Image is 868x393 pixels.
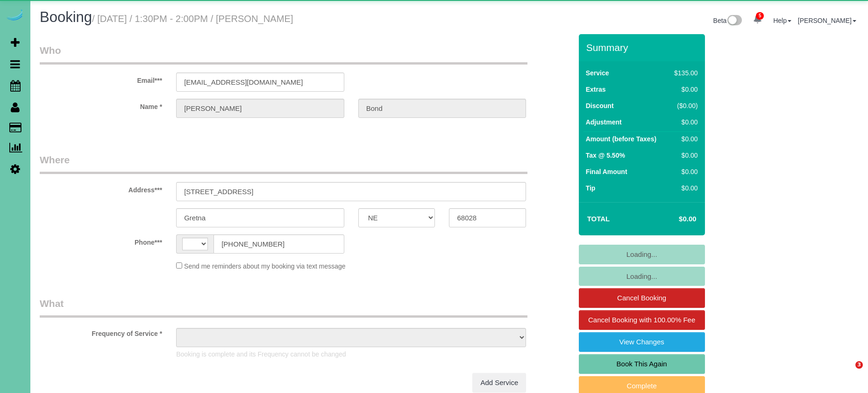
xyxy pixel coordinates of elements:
[798,17,856,24] a: [PERSON_NAME]
[670,183,697,193] div: $0.00
[670,134,697,144] div: $0.00
[713,17,742,24] a: Beta
[586,42,700,53] h3: Summary
[586,68,609,78] label: Service
[586,134,656,144] label: Amount (before Taxes)
[579,332,705,352] a: View Changes
[670,101,697,110] div: ($0.00)
[651,215,696,223] h4: $0.00
[33,99,169,111] label: Name *
[670,85,697,94] div: $0.00
[40,153,527,174] legend: Where
[748,9,767,30] a: 5
[587,215,610,223] strong: Total
[472,373,526,393] a: Add Service
[40,44,527,65] legend: Who
[586,101,614,110] label: Discount
[670,68,697,78] div: $135.00
[579,354,705,374] a: Book This Again
[586,151,625,160] label: Tax @ 5.50%
[670,151,697,160] div: $0.00
[836,361,859,384] iframe: Intercom live chat
[726,15,742,27] img: New interface
[33,326,169,338] label: Frequency of Service *
[586,167,627,176] label: Final Amount
[176,349,526,359] p: Booking is complete and its Frequency cannot be changed
[40,9,92,25] span: Booking
[579,288,705,308] a: Cancel Booking
[579,310,705,330] a: Cancel Booking with 100.00% Fee
[670,167,697,176] div: $0.00
[586,117,622,127] label: Adjustment
[92,14,293,24] small: / [DATE] / 1:30PM - 2:00PM / [PERSON_NAME]
[670,117,697,127] div: $0.00
[588,316,695,324] span: Cancel Booking with 100.00% Fee
[184,262,346,270] span: Send me reminders about my booking via text message
[586,183,596,193] label: Tip
[40,297,527,318] legend: What
[855,361,863,369] span: 3
[6,9,24,22] img: Automaid Logo
[773,17,791,24] a: Help
[586,85,606,94] label: Extras
[756,12,764,20] span: 5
